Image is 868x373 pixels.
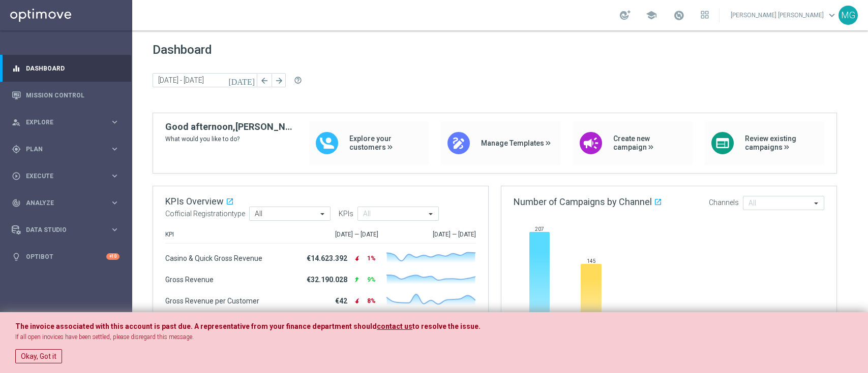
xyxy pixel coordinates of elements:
[12,172,110,181] div: Execute
[12,225,110,234] div: Data Studio
[110,198,119,208] i: keyboard_arrow_right
[12,145,21,154] i: gps_fixed
[110,117,119,127] i: keyboard_arrow_right
[15,349,62,363] button: Okay, Got it
[26,119,110,125] span: Explore
[26,173,110,179] span: Execute
[412,322,481,330] span: to resolve the issue.
[11,199,120,207] button: track_changes Analyze keyboard_arrow_right
[730,8,839,23] a: [PERSON_NAME] [PERSON_NAME]keyboard_arrow_down
[826,10,837,21] span: keyboard_arrow_down
[15,333,853,342] p: If all open inovices have been settled, please disregard this message.
[839,6,858,25] div: MG
[12,198,21,208] i: track_changes
[12,118,21,127] i: person_search
[11,253,120,261] button: lightbulb Optibot +10
[11,172,120,180] button: play_circle_outline Execute keyboard_arrow_right
[12,64,21,73] i: equalizer
[11,64,120,73] button: equalizer Dashboard
[12,82,119,109] div: Mission Control
[646,10,657,21] span: school
[26,200,110,206] span: Analyze
[12,145,110,154] div: Plan
[26,82,119,109] a: Mission Control
[12,252,21,261] i: lightbulb
[11,91,120,99] button: Mission Control
[26,227,110,233] span: Data Studio
[110,225,119,234] i: keyboard_arrow_right
[12,198,110,208] div: Analyze
[11,226,120,234] button: Data Studio keyboard_arrow_right
[106,253,119,260] div: +10
[15,322,377,330] span: The invoice associated with this account is past due. A representative from your finance departme...
[12,118,110,127] div: Explore
[377,322,412,331] a: contact us
[110,171,119,181] i: keyboard_arrow_right
[12,55,119,82] div: Dashboard
[11,145,120,153] button: gps_fixed Plan keyboard_arrow_right
[12,172,21,181] i: play_circle_outline
[110,144,119,154] i: keyboard_arrow_right
[12,243,119,270] div: Optibot
[26,146,110,152] span: Plan
[26,55,119,82] a: Dashboard
[11,118,120,126] button: person_search Explore keyboard_arrow_right
[26,243,106,270] a: Optibot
